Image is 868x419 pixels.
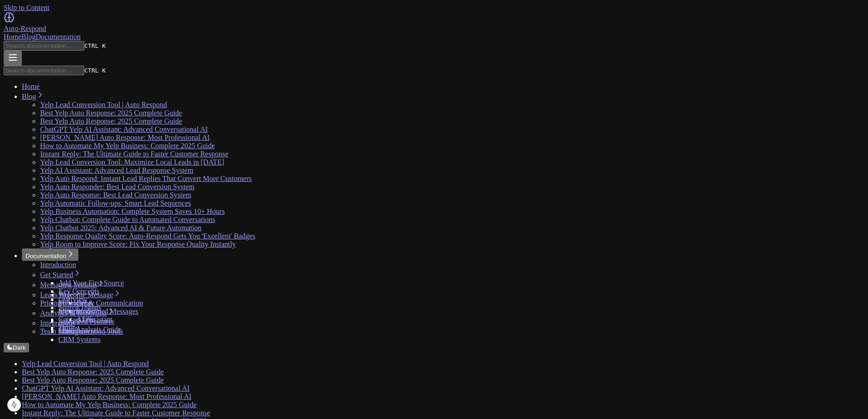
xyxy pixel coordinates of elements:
[84,67,106,74] kbd: CTRL K
[4,51,22,66] button: Menu
[40,199,191,207] a: Yelp Automatic Follow-ups: Smart Lead Sequences
[40,166,193,174] a: Yelp AI Assistant: Advanced Lead Response System
[22,393,191,400] a: [PERSON_NAME] Auto Response: Most Professional AI
[4,12,864,33] a: Home page
[40,158,224,166] a: Yelp Lead Conversion Tool: Maximize Local Leads in [DATE]
[84,42,106,49] kbd: CTRL K
[21,33,36,41] a: Blog
[36,33,81,41] a: Documentation
[4,41,84,51] input: Search documentation…
[58,336,101,343] a: CRM Systems
[4,343,29,352] button: Dark
[22,248,78,261] button: Documentation
[40,299,61,307] a: Pricing
[22,360,149,367] a: Yelp Lead Conversion Tool | Auto Respond
[22,368,164,376] a: Best Yelp Auto Response: 2025 Complete Guide
[40,117,182,125] a: Best Yelp Auto Response: 2025 Complete Guide
[40,175,252,182] a: Yelp Auto Respond: Instant Lead Replies That Convert More Customers
[40,240,236,248] a: Yelp Room to Improve Score: Fix Your Response Quality Instantly
[4,25,864,33] div: Auto-Respond
[40,109,182,117] a: Best Yelp Auto Response: 2025 Complete Guide
[40,281,105,289] a: Messaging Settings
[58,326,121,333] a: Chart Analysis Guide
[58,317,114,325] a: Advanced Features
[77,307,139,315] a: Predefined Messages
[22,409,210,417] a: Instant Reply: The Ultimate Guide to Faster Customer Response
[58,299,143,307] a: Messages & Communication
[40,309,115,317] a: Analytics & Reporting
[40,224,201,232] a: Yelp Chatbot 2025: Advanced AI & Future Automation
[4,4,49,11] a: Skip to Content
[40,150,228,158] a: Instant Reply: The Ultimate Guide to Faster Customer Response
[4,66,84,75] input: Search documentation…
[22,83,40,90] a: Home
[22,93,44,100] a: Blog
[40,216,215,223] a: Yelp Chatbot: Complete Guide to Automated Conversations
[22,384,190,392] a: ChatGPT Yelp AI Assistant: Advanced Conversational AI
[40,261,76,269] a: Introduction
[40,291,82,299] a: Leads Page
[40,183,195,191] a: Yelp Auto Responder: Best Lead Conversion System
[58,291,121,299] a: Welcome Message
[40,134,210,141] a: [PERSON_NAME] Auto Response: Most Professional AI
[40,327,96,335] a: Team Management
[40,125,208,133] a: ChatGPT Yelp AI Assistant: Advanced Conversational AI
[40,101,167,109] a: Yelp Lead Conversion Tool | Auto Respond
[22,376,164,384] a: Best Yelp Auto Response: 2025 Complete Guide
[40,319,83,327] a: Integrations
[40,271,81,279] a: Get Started
[4,33,21,41] a: Home
[22,401,197,409] a: How to Automate My Yelp Business: Complete 2025 Guide
[40,207,225,215] a: Yelp Business Automation: Complete System Saves 10+ Hours
[40,191,191,199] a: Yelp Auto Response: Best Lead Conversion System
[40,142,215,150] a: How to Automate My Yelp Business: Complete 2025 Guide
[40,232,255,240] a: Yelp Response Quality Score: Auto-Respond Gets You 'Excellent' Badges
